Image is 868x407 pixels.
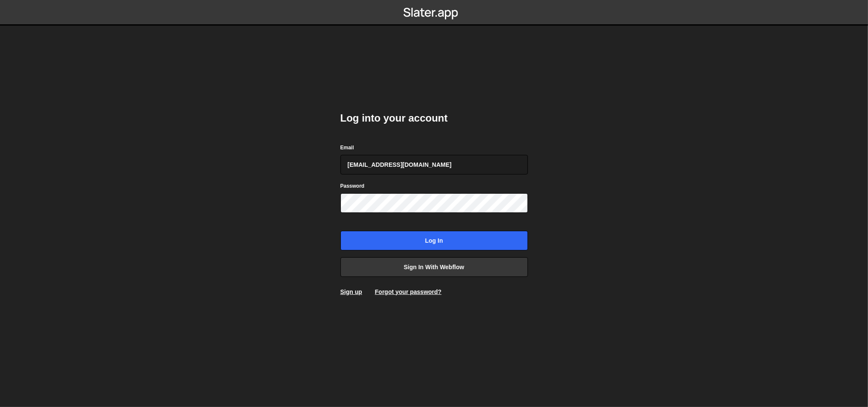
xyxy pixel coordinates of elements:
a: Sign in with Webflow [340,257,528,277]
a: Sign up [340,288,362,295]
label: Email [340,143,354,152]
label: Password [340,182,365,190]
input: Log in [340,231,528,250]
a: Forgot your password? [375,288,441,295]
h2: Log into your account [340,111,528,125]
